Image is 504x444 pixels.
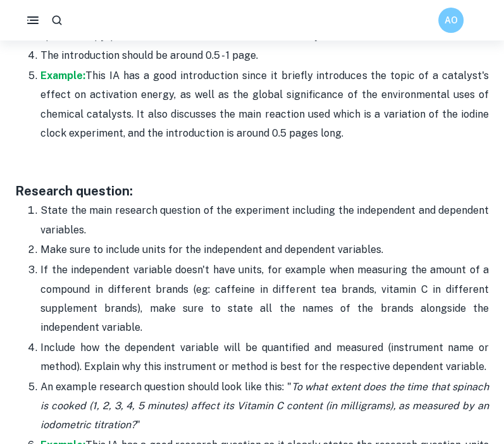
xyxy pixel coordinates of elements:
[40,338,489,376] p: Include how the dependent variable will be quantified and measured (instrument name or method). E...
[40,377,489,435] p: An example research question should look like this: " "
[40,380,489,431] i: To what extent does the time that spinach is cooked (1, 2, 3, 4, 5 minutes) affect its Vitamin C ...
[444,13,458,27] h6: AO
[40,260,489,337] p: If the independent variable doesn't have units, for example when measuring the amount of a compou...
[40,240,489,259] p: Make sure to include units for the independent and dependent variables.
[438,8,464,33] button: AO
[15,182,489,200] h3: Research question:
[40,201,489,240] p: State the main research question of the experiment including the independent and dependent variab...
[40,46,489,65] p: The introduction should be around 0.5 - 1 page.
[40,70,85,82] a: Example:
[40,66,489,144] p: This IA has a good introduction since it briefly introduces the topic of a catalyst's effect on a...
